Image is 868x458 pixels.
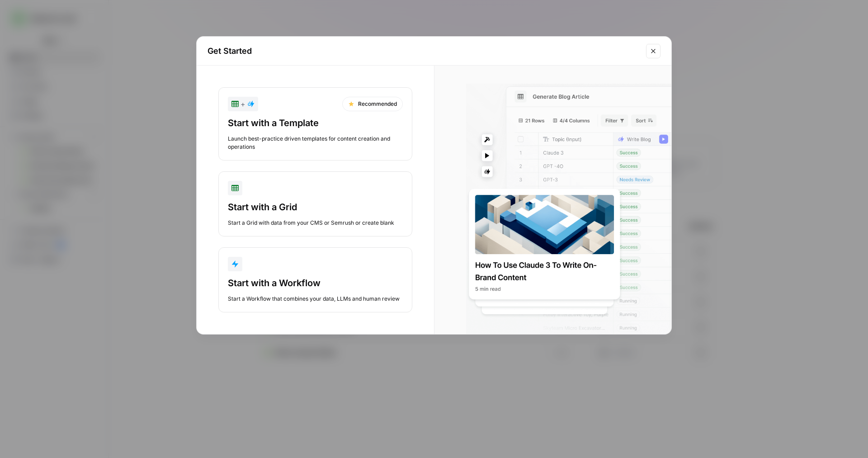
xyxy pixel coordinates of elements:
div: Start a Grid with data from your CMS or Semrush or create blank [228,219,403,227]
button: Start with a GridStart a Grid with data from your CMS or Semrush or create blank [218,171,412,236]
h2: Get Started [208,45,641,57]
div: Start a Workflow that combines your data, LLMs and human review [228,295,403,303]
div: Launch best-practice driven templates for content creation and operations [228,135,403,151]
div: + [231,99,255,109]
button: Close modal [646,44,660,58]
div: Start with a Workflow [228,277,403,289]
div: Recommended [342,97,403,111]
div: Start with a Template [228,117,403,129]
button: Start with a WorkflowStart a Workflow that combines your data, LLMs and human review [218,247,412,312]
div: Start with a Grid [228,201,403,213]
button: +RecommendedStart with a TemplateLaunch best-practice driven templates for content creation and o... [218,87,412,161]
